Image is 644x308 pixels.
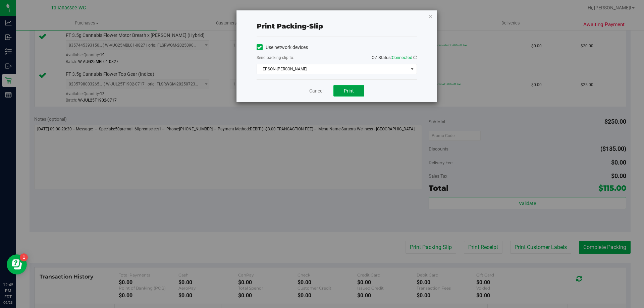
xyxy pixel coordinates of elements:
[20,253,28,261] iframe: Resource center unread badge
[7,254,27,274] iframe: Resource center
[257,22,323,30] span: Print packing-slip
[392,55,412,60] span: Connected
[257,44,308,51] label: Use network devices
[257,55,294,61] label: Send packing-slip to:
[333,85,364,97] button: Print
[309,87,323,95] a: Cancel
[257,64,408,74] span: EPSON-[PERSON_NAME]
[408,64,416,74] span: select
[372,55,417,60] span: QZ Status:
[344,88,354,94] span: Print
